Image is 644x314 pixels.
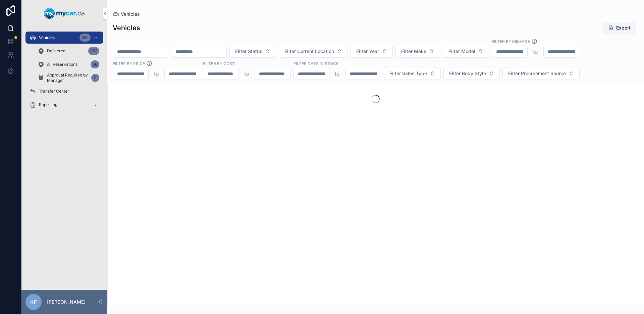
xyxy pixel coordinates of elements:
[401,48,426,55] span: Filter Make
[44,8,85,19] img: App logo
[443,67,500,80] button: Select Button
[39,35,55,40] span: Vehicles
[30,298,37,306] span: KF
[203,60,235,66] label: FILTER BY COST
[34,58,103,70] a: All Reservations58
[448,48,475,55] span: Filter Model
[356,48,379,55] span: Filter Year
[79,34,91,42] div: 325
[21,27,107,119] div: scrollable content
[25,99,103,111] a: Reporting
[154,70,159,78] p: to
[34,72,103,84] a: Approval Required by Manager0
[229,45,276,58] button: Select Button
[395,45,440,58] button: Select Button
[25,32,103,44] a: Vehicles325
[284,48,334,55] span: Filter Current Location
[235,48,262,55] span: Filter Status
[293,60,339,66] label: Filter Days In Stock
[113,11,140,17] a: Vehicles
[47,62,77,67] span: All Reservations
[25,85,103,97] a: Transfer Center
[508,70,566,77] span: Filter Procurement Source
[88,47,99,55] div: 853
[91,60,99,68] div: 58
[47,48,65,54] span: Delivered
[443,45,489,58] button: Select Button
[384,67,441,80] button: Select Button
[47,299,86,305] p: [PERSON_NAME]
[113,60,145,66] label: FILTER BY PRICE
[113,23,140,33] h1: Vehicles
[34,45,103,57] a: Delivered853
[603,22,636,34] button: Export
[335,70,340,78] p: to
[389,70,427,77] span: Filter Sales Type
[533,48,538,56] p: to
[244,70,249,78] p: to
[351,45,393,58] button: Select Button
[91,74,99,82] div: 0
[47,72,89,83] span: Approval Required by Manager
[39,89,69,94] span: Transfer Center
[492,38,530,44] label: Filter By Mileage
[279,45,348,58] button: Select Button
[502,67,580,80] button: Select Button
[39,102,57,107] span: Reporting
[121,11,140,17] span: Vehicles
[449,70,486,77] span: Filter Body Style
